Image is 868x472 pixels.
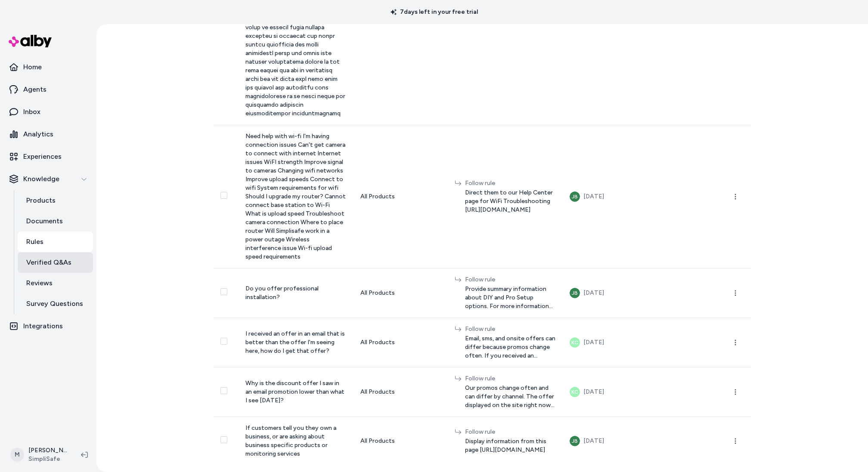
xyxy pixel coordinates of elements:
p: Inbox [23,107,40,117]
button: Knowledge [3,169,93,189]
span: Need help with wi-fi I'm having connection issues Can't get camera to connect with internet Inter... [245,133,346,260]
p: Integrations [23,321,63,331]
div: All Products [360,289,441,297]
p: Documents [26,216,63,226]
a: Documents [18,211,93,231]
span: Direct them to our Help Center page for WiFi Troubleshooting [URL][DOMAIN_NAME] [465,188,556,214]
div: [DATE] [583,288,604,298]
button: KC [570,387,580,397]
div: All Products [360,388,441,396]
p: Verified Q&As [26,257,71,268]
p: Rules [26,237,43,247]
p: Experiences [23,151,62,162]
button: M[PERSON_NAME]SimpliSafe [5,441,74,469]
button: Select row [220,436,227,443]
p: Reviews [26,278,53,288]
button: Select row [220,192,227,199]
div: [DATE] [583,436,604,446]
span: M [10,448,24,462]
div: Follow rule [465,179,556,188]
p: Knowledge [23,174,59,184]
div: [DATE] [583,337,604,348]
p: Home [23,62,42,72]
a: Reviews [18,273,93,293]
span: Provide summary information about DIY and Pro Setup options. For more information on how it works... [465,285,556,311]
p: [PERSON_NAME] [28,446,67,455]
div: Follow rule [465,428,556,436]
div: [DATE] [583,191,604,202]
p: Survey Questions [26,299,83,309]
div: All Products [360,192,441,201]
p: 7 days left in your free trial [385,8,483,16]
div: Follow rule [465,275,556,284]
p: Agents [23,84,46,95]
span: Do you offer professional installation? [245,285,319,301]
button: JB [570,191,580,202]
button: Select row [220,338,227,345]
span: Our promos change often and can differ by channel. The offer displayed on the site right now is o... [465,384,556,410]
span: Why is the discount offer I saw in an email promotion lower than what I see [DATE]? [245,379,344,404]
button: JB [570,436,580,446]
a: Products [18,190,93,211]
p: Analytics [23,129,53,139]
a: Rules [18,231,93,252]
div: Follow rule [465,325,556,333]
span: I received an offer in an email that is better than the offer I'm seeing here, how do I get that ... [245,330,345,355]
button: Select row [220,387,227,394]
button: JB [570,288,580,298]
a: Agents [3,79,93,100]
p: Products [26,195,56,206]
a: Inbox [3,102,93,122]
div: Follow rule [465,374,556,383]
span: If customers tell you they own a business, or are asking about business specific products or moni... [245,424,336,457]
img: alby Logo [9,35,52,47]
a: Integrations [3,316,93,336]
a: Home [3,57,93,77]
button: KC [570,337,580,348]
button: Select row [220,288,227,295]
a: Analytics [3,124,93,145]
a: Experiences [3,146,93,167]
div: [DATE] [583,387,604,397]
a: Survey Questions [18,293,93,314]
a: Verified Q&As [18,252,93,273]
span: Display information from this page [URL][DOMAIN_NAME] [465,437,556,454]
div: All Products [360,338,441,347]
div: All Products [360,437,441,445]
span: SimpliSafe [28,455,67,463]
span: Email, sms, and onsite offers can differ because promos change often. If you received an exclusiv... [465,334,556,360]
